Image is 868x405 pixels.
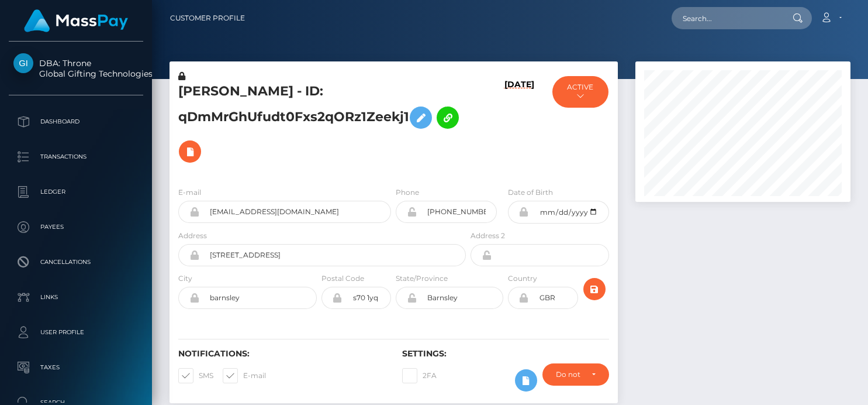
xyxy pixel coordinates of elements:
[178,187,201,198] label: E-mail
[13,324,139,341] p: User Profile
[13,53,33,73] img: Global Gifting Technologies Inc
[552,76,608,108] button: ACTIVE
[178,349,385,359] h6: Notifications:
[556,370,582,379] div: Do not require
[13,148,139,166] p: Transactions
[9,318,143,347] a: User Profile
[13,218,139,236] p: Payees
[9,212,143,242] a: Payees
[402,368,437,383] label: 2FA
[471,231,505,241] label: Address 2
[402,349,608,359] h6: Settings:
[396,273,448,284] label: State/Province
[508,273,537,284] label: Country
[178,273,192,284] label: City
[9,248,143,277] a: Cancellations
[9,283,143,312] a: Links
[223,368,266,383] label: E-mail
[9,142,143,171] a: Transactions
[170,6,245,30] a: Customer Profile
[542,363,609,386] button: Do not require
[178,231,207,241] label: Address
[9,58,143,79] span: DBA: Throne Global Gifting Technologies Inc
[13,183,139,201] p: Ledger
[24,9,128,32] img: MassPay Logo
[396,187,419,198] label: Phone
[13,253,139,271] p: Cancellations
[13,289,139,306] p: Links
[178,83,459,169] h5: [PERSON_NAME] - ID: qDmMrGhUfudt0Fxs2qORz1Zeekj1
[504,80,534,173] h6: [DATE]
[9,107,143,136] a: Dashboard
[9,353,143,382] a: Taxes
[13,359,139,376] p: Taxes
[13,113,139,131] p: Dashboard
[9,177,143,207] a: Ledger
[321,273,364,284] label: Postal Code
[178,368,213,383] label: SMS
[672,7,781,29] input: Search...
[508,187,553,198] label: Date of Birth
